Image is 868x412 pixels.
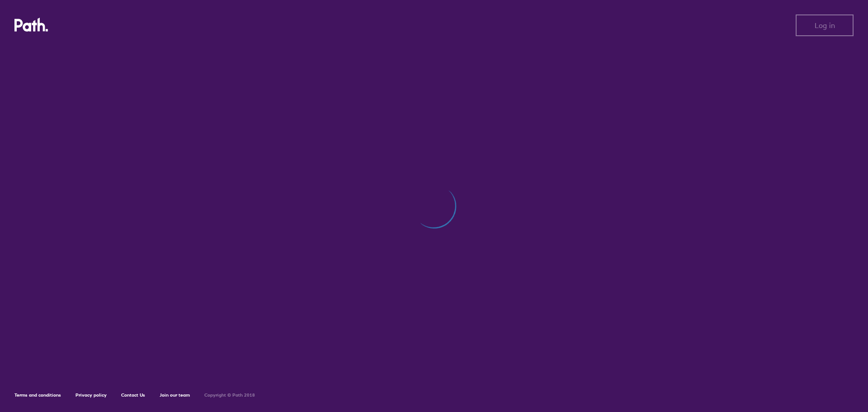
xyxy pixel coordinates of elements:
[796,14,854,36] button: Log in
[160,392,190,398] a: Join our team
[14,392,61,398] a: Terms and conditions
[815,21,835,29] span: Log in
[204,393,255,398] h6: Copyright © Path 2018
[75,392,107,398] a: Privacy policy
[121,392,145,398] a: Contact Us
